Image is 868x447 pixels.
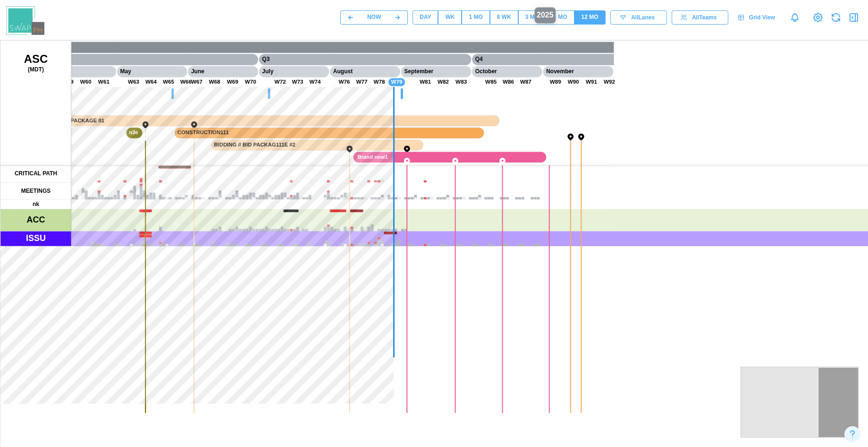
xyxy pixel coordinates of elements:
[413,10,438,25] button: DAY
[367,13,381,22] div: NOW
[672,10,728,25] button: AllTeams
[469,13,482,22] div: 1 MO
[462,10,489,25] button: 1 MO
[497,13,511,22] div: 8 WK
[546,10,574,25] button: 6 MO
[811,11,825,24] a: View Project
[787,9,803,26] a: Notifications
[581,13,598,22] div: 12 MO
[6,6,44,35] img: Swap PM Logo
[733,10,782,25] a: Grid View
[420,13,431,22] div: DAY
[553,13,567,22] div: 6 MO
[847,11,860,24] button: Open Drawer
[829,11,843,24] button: Refresh Grid
[574,10,606,25] button: 12 MO
[518,10,546,25] button: 3 MO
[490,10,518,25] button: 8 WK
[610,10,667,25] button: AllLanes
[692,11,716,24] span: All Teams
[361,10,388,25] button: NOW
[445,13,455,22] div: WK
[525,13,539,22] div: 3 MO
[438,10,462,25] button: WK
[749,11,775,24] span: Grid View
[631,11,655,24] span: All Lanes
